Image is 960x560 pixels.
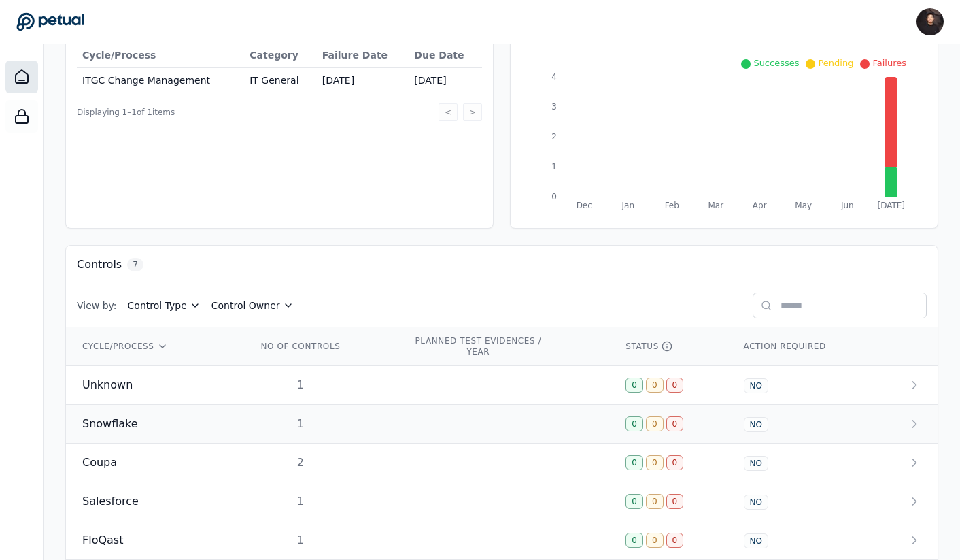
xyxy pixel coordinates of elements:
tspan: 1 [551,162,557,171]
tspan: 3 [551,102,557,112]
td: IT General [244,68,317,93]
div: NO [744,417,768,432]
button: > [463,103,482,121]
button: Control Owner [211,299,294,312]
th: Failure Date [317,43,409,68]
span: Displaying 1– 1 of 1 items [77,107,175,118]
th: Due Date [409,43,482,68]
div: 0 [666,455,684,470]
a: Dashboard [5,61,38,93]
div: 0 [625,533,643,548]
tspan: 2 [551,132,557,142]
div: 0 [666,533,684,548]
div: 0 [646,533,664,548]
div: 1 [257,416,344,432]
th: ACTION REQUIRED [727,327,878,366]
tspan: Jun [840,201,854,210]
button: < [439,103,458,121]
tspan: Apr [753,201,767,210]
button: Control Type [128,299,201,312]
tspan: May [795,201,812,210]
th: Category [244,43,317,68]
div: 1 [257,377,344,393]
div: NO [744,533,768,548]
td: [DATE] [317,68,409,93]
span: Coupa [82,455,117,471]
div: 0 [666,494,684,509]
h3: Controls [77,257,122,273]
div: 2 [257,455,344,471]
span: Failures [872,58,906,68]
div: 0 [646,416,664,431]
span: Unknown [82,377,133,393]
tspan: Dec [577,201,592,210]
div: NO [744,495,768,510]
a: SOC [5,100,38,133]
span: 7 [127,258,143,271]
div: 0 [646,494,664,509]
div: 0 [625,416,643,431]
tspan: Mar [708,201,723,210]
div: CYCLE/PROCESS [82,341,224,352]
div: 0 [646,455,664,470]
div: 0 [625,455,643,470]
div: 1 [257,532,344,548]
tspan: 0 [551,192,557,201]
th: Cycle/Process [77,43,244,68]
span: FloQast [82,532,123,548]
div: STATUS [625,341,710,352]
tspan: 4 [551,72,557,82]
span: Snowflake [82,416,138,432]
div: 0 [666,378,684,393]
span: Successes [753,58,799,68]
tspan: [DATE] [877,201,905,210]
span: Salesforce [82,493,139,510]
div: 0 [625,494,643,509]
div: 0 [625,378,643,393]
div: 0 [646,378,664,393]
td: ITGC Change Management [77,68,244,93]
a: Go to Dashboard [16,12,84,31]
tspan: Feb [665,201,679,210]
span: View by: [77,299,117,312]
div: NO OF CONTROLS [257,341,344,352]
div: 1 [257,493,344,510]
tspan: Jan [621,201,635,210]
div: PLANNED TEST EVIDENCES / YEAR [413,335,543,357]
td: [DATE] [409,68,482,93]
div: NO [744,456,768,471]
span: Pending [818,58,853,68]
div: NO [744,378,768,393]
img: James Lee [916,8,944,35]
div: 0 [666,416,684,431]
